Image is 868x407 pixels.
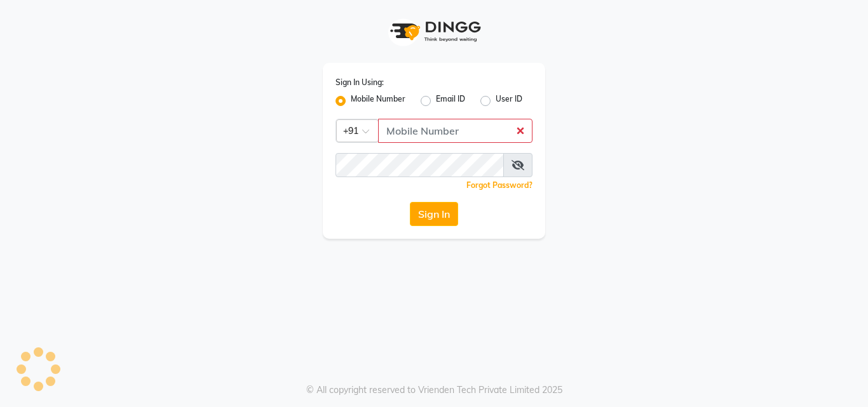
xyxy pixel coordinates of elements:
img: logo1.svg [383,13,485,50]
a: Forgot Password? [466,180,532,190]
label: User ID [496,93,522,109]
label: Mobile Number [351,93,405,109]
input: Username [336,153,504,177]
button: Sign In [410,202,458,226]
input: Username [378,119,532,143]
label: Sign In Using: [336,77,384,88]
label: Email ID [436,93,465,109]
